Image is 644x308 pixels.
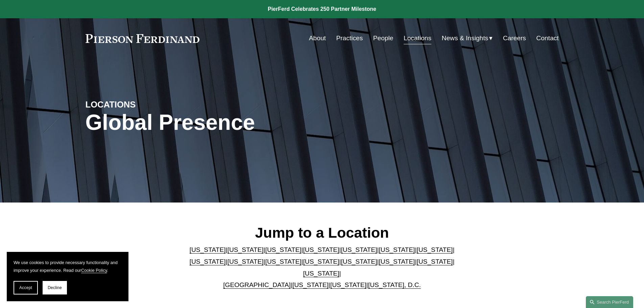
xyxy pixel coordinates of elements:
[86,99,204,110] h4: LOCATIONS
[184,244,460,291] p: | | | | | | | | | | | | | | | | | |
[7,252,128,301] section: Cookie banner
[404,32,431,45] a: Locations
[43,281,67,294] button: Decline
[228,258,264,265] a: [US_STATE]
[368,281,421,288] a: [US_STATE], D.C.
[265,258,302,265] a: [US_STATE]
[309,32,326,45] a: About
[81,268,107,273] a: Cookie Policy
[442,32,488,44] span: News & Insights
[48,285,62,290] span: Decline
[379,258,415,265] a: [US_STATE]
[503,32,526,45] a: Careers
[416,246,453,253] a: [US_STATE]
[341,246,377,253] a: [US_STATE]
[265,246,302,253] a: [US_STATE]
[228,246,264,253] a: [US_STATE]
[442,32,493,45] a: folder dropdown
[379,246,415,253] a: [US_STATE]
[336,32,363,45] a: Practices
[373,32,393,45] a: People
[330,281,366,288] a: [US_STATE]
[536,32,558,45] a: Contact
[14,259,122,274] p: We use cookies to provide necessary functionality and improve your experience. Read our .
[292,281,329,288] a: [US_STATE]
[190,246,226,253] a: [US_STATE]
[223,281,291,288] a: [GEOGRAPHIC_DATA]
[19,285,32,290] span: Accept
[303,246,339,253] a: [US_STATE]
[86,110,401,135] h1: Global Presence
[586,296,633,308] a: Search this site
[303,270,339,277] a: [US_STATE]
[416,258,453,265] a: [US_STATE]
[341,258,377,265] a: [US_STATE]
[190,258,226,265] a: [US_STATE]
[184,224,460,241] h2: Jump to a Location
[303,258,339,265] a: [US_STATE]
[14,281,38,294] button: Accept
